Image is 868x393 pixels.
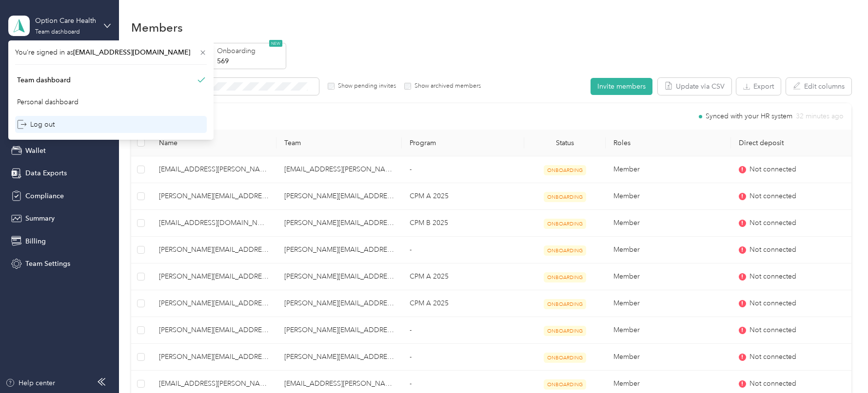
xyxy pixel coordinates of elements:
span: Not connected [750,218,796,228]
span: Not connected [750,271,796,282]
button: Help center [5,378,55,388]
span: Not connected [750,191,796,202]
th: Direct deposit [731,130,856,156]
span: ONBOARDING [544,272,586,282]
td: christina.nurse@optioncare.com [151,344,276,371]
div: Log out [17,119,55,130]
td: amanda.richardson@optioncare.com [276,237,402,263]
td: Member [606,156,731,183]
span: [PERSON_NAME][EMAIL_ADDRESS][PERSON_NAME][DOMAIN_NAME] [159,244,269,255]
span: Not connected [750,352,796,362]
td: bridgett.stephen@optioncare.com [276,317,402,344]
td: christina.nurse@optioncare.com [276,344,402,371]
td: ONBOARDING [524,317,606,344]
span: Not connected [750,244,796,255]
span: Compliance [25,191,64,201]
td: barbara.mcnulty@optioncare.com [151,263,276,290]
td: ONBOARDING [524,156,606,183]
td: Member [606,344,731,371]
span: [EMAIL_ADDRESS][PERSON_NAME][DOMAIN_NAME] [159,378,269,389]
th: Team [276,130,402,156]
button: Edit columns [786,78,851,95]
td: - [402,156,524,183]
th: Roles [606,130,731,156]
span: 32 minutes ago [796,113,844,120]
span: ONBOARDING [544,326,586,336]
span: Name [159,139,269,147]
p: Onboarding [217,46,283,56]
span: ONBOARDING [544,245,586,256]
p: 569 [217,56,283,66]
span: [PERSON_NAME][EMAIL_ADDRESS][DOMAIN_NAME] [159,352,269,362]
td: ONBOARDING [524,183,606,210]
span: [PERSON_NAME][EMAIL_ADDRESS][PERSON_NAME][DOMAIN_NAME] [159,325,269,336]
span: You’re signed in as [15,47,207,57]
span: Not connected [750,298,796,309]
span: Not connected [750,164,796,175]
td: alexandra.payne@optioncare.com [151,183,276,210]
td: CPM A 2025 [402,183,524,210]
label: Show pending invites [335,82,396,91]
td: Member [606,290,731,317]
span: ONBOARDING [544,165,586,175]
span: ONBOARDING [544,379,586,390]
span: Not connected [750,378,796,389]
span: Wallet [25,146,46,156]
td: - [402,317,524,344]
span: [EMAIL_ADDRESS][PERSON_NAME][DOMAIN_NAME] [159,164,269,175]
td: Member [606,183,731,210]
span: Billing [25,236,46,246]
div: Team dashboard [35,29,80,35]
td: Member [606,237,731,263]
span: Team Settings [25,259,70,269]
th: Program [402,130,524,156]
label: Show archived members [411,82,481,91]
td: bridgett.stephen@optioncare.com [151,317,276,344]
td: CPM A 2025 [402,290,524,317]
td: eileen.latkiewicz@optioncare.com [276,263,402,290]
td: ONBOARDING [524,263,606,290]
td: Member [606,263,731,290]
button: Update via CSV [658,78,731,95]
td: ONBOARDING [524,344,606,371]
span: Synced with your HR system [706,113,792,120]
span: ONBOARDING [544,299,586,309]
td: - [402,344,524,371]
span: Summary [25,213,55,224]
td: aarika.garcia@optioncare.com [276,156,402,183]
span: ONBOARDING [544,353,586,363]
td: CPM A 2025 [402,263,524,290]
td: ONBOARDING [524,237,606,263]
h1: Members [131,22,183,33]
td: ONBOARDING [524,210,606,237]
span: Not connected [750,325,796,336]
div: Team dashboard [17,75,71,85]
td: aarika.garcia@optioncare.com [151,156,276,183]
span: ONBOARDING [544,219,586,229]
div: Personal dashboard [17,97,79,107]
td: robert.zarnowski@optioncare.com [276,210,402,237]
span: [PERSON_NAME][EMAIL_ADDRESS][PERSON_NAME][DOMAIN_NAME] [159,298,269,309]
td: - [402,237,524,263]
td: brian.montalvo@optioncare.com [151,290,276,317]
th: Name [151,130,276,156]
td: rachel.shaull@optioncare.com [276,290,402,317]
td: Member [606,210,731,237]
span: [EMAIL_ADDRESS][DOMAIN_NAME] [159,218,269,228]
th: Status [524,130,606,156]
span: ONBOARDING [544,192,586,202]
span: NEW [269,40,282,47]
span: Data Exports [25,168,67,178]
td: ONBOARDING [524,290,606,317]
td: viola.winston@optioncare.com [276,183,402,210]
span: [EMAIL_ADDRESS][DOMAIN_NAME] [73,48,190,56]
div: Option Care Health [35,16,96,26]
td: CPM B 2025 [402,210,524,237]
span: [PERSON_NAME][EMAIL_ADDRESS][PERSON_NAME][DOMAIN_NAME] [159,191,269,202]
td: alyisar.bittar@optioncare.com [151,210,276,237]
td: Member [606,317,731,344]
iframe: Everlance-gr Chat Button Frame [813,338,868,393]
td: amanda.richardson@optioncare.com [151,237,276,263]
span: [PERSON_NAME][EMAIL_ADDRESS][PERSON_NAME][DOMAIN_NAME] [159,271,269,282]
